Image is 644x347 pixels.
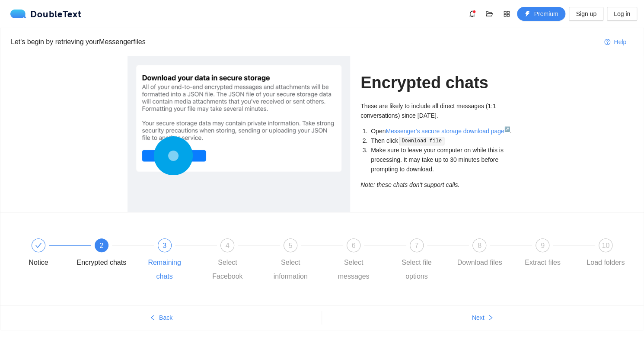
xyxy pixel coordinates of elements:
[202,238,265,283] div: 4Select Facebook
[150,315,156,321] span: left
[504,126,510,132] sup: ↗
[360,73,516,93] h1: Encrypted chats
[614,9,630,19] span: Log in
[322,311,644,325] button: Nextright
[140,238,203,283] div: 3Remaining chats
[465,7,479,21] button: bell
[482,7,496,21] button: folder-open
[369,136,516,146] li: Then click
[604,39,610,46] span: question-circle
[369,126,516,136] li: Open .
[483,10,496,17] span: folder-open
[10,10,82,18] div: DoubleText
[587,256,625,270] div: Load folders
[265,256,316,283] div: Select information
[414,242,418,249] span: 7
[488,315,494,321] span: right
[77,238,140,270] div: 2Encrypted chats
[0,311,322,325] button: leftBack
[328,238,392,283] div: 6Select messages
[99,242,103,249] span: 2
[517,7,565,21] button: thunderboltPremium
[11,36,597,47] div: Let's begin by retrieving your Messenger files
[597,35,633,49] button: question-circleHelp
[392,238,455,283] div: 7Select file options
[29,256,48,270] div: Notice
[454,238,517,270] div: 8Download files
[265,238,328,283] div: 5Select information
[13,238,77,270] div: Notice
[386,128,510,135] a: Messenger's secure storage download page↗
[524,11,530,18] span: thunderbolt
[478,242,481,249] span: 8
[328,256,379,283] div: Select messages
[541,242,545,249] span: 9
[602,242,609,249] span: 10
[351,242,355,249] span: 6
[457,256,502,270] div: Download files
[472,313,485,322] span: Next
[614,37,626,47] span: Help
[517,238,580,270] div: 9Extract files
[10,10,82,18] a: logoDoubleText
[163,242,166,249] span: 3
[140,256,190,283] div: Remaining chats
[534,9,558,19] span: Premium
[465,10,478,17] span: bell
[607,7,637,21] button: Log in
[500,10,513,17] span: appstore
[360,181,459,188] i: Note: these chats don't support calls.
[35,242,42,249] span: check
[500,7,513,21] button: appstore
[10,10,30,18] img: logo
[399,137,444,145] code: Download file
[576,9,596,19] span: Sign up
[202,256,252,283] div: Select Facebook
[159,313,172,322] span: Back
[289,242,293,249] span: 5
[226,242,230,249] span: 4
[77,256,126,270] div: Encrypted chats
[580,238,631,270] div: 10Load folders
[569,7,603,21] button: Sign up
[360,101,516,120] p: These are likely to include all direct messages (1:1 conversations) since [DATE].
[525,256,561,270] div: Extract files
[369,145,516,174] li: Make sure to leave your computer on while this is processing. It may take up to 30 minutes before...
[392,256,442,283] div: Select file options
